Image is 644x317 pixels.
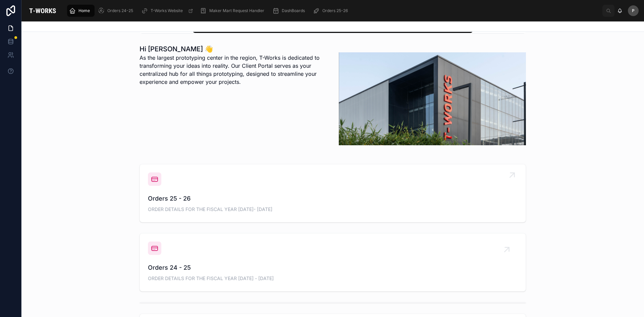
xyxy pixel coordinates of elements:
span: ORDER DETAILS FOR THE FISCAL YEAR [DATE]- [DATE] [148,206,518,213]
a: Maker Mart Request Handler [198,5,269,17]
span: Orders 25-26 [322,8,348,13]
a: Orders 24 - 25ORDER DETAILS FOR THE FISCAL YEAR [DATE] - [DATE] [140,233,526,291]
span: ORDER DETAILS FOR THE FISCAL YEAR [DATE] - [DATE] [148,275,518,282]
span: T-Works Website [151,8,183,13]
span: Maker Mart Request Handler [209,8,264,13]
div: scrollable content [64,3,602,18]
h1: Hi [PERSON_NAME] 👋 [140,44,327,54]
span: Orders 24-25 [107,8,133,13]
a: Orders 24-25 [96,5,138,17]
a: Orders 25 - 26ORDER DETAILS FOR THE FISCAL YEAR [DATE]- [DATE] [140,164,526,222]
a: DashBoards [270,5,310,17]
a: Home [67,5,95,17]
a: T-Works Website [139,5,197,17]
span: P [632,8,635,13]
p: As the largest prototyping center in the region, T-Works is dedicated to transforming your ideas ... [140,54,327,86]
span: Orders 25 - 26 [148,194,518,203]
span: Home [78,8,90,13]
a: Orders 25-26 [311,5,353,17]
span: Orders 24 - 25 [148,263,518,272]
img: App logo [27,5,58,16]
span: DashBoards [282,8,305,13]
img: 20656-Tworks-build.png [339,52,526,145]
